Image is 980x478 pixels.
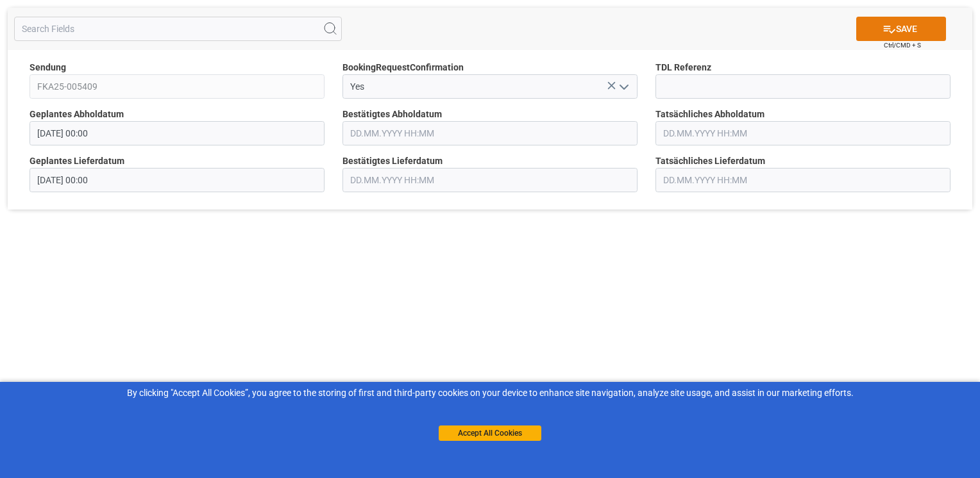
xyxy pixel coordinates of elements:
button: open menu [614,77,633,97]
input: DD.MM.YYYY HH:MM [30,168,325,192]
input: DD.MM.YYYY HH:MM [655,121,950,145]
input: DD.MM.YYYY HH:MM [30,121,325,145]
span: TDL Referenz [655,61,711,74]
button: Accept All Cookies [439,425,541,441]
span: Sendung [30,61,66,74]
input: DD.MM.YYYY HH:MM [342,121,638,145]
span: Ctrl/CMD + S [884,40,921,50]
input: DD.MM.YYYY HH:MM [342,168,638,192]
span: Geplantes Abholdatum [30,108,124,121]
span: BookingRequestConfirmation [342,61,464,74]
button: SAVE [856,17,946,41]
input: DD.MM.YYYY HH:MM [655,168,950,192]
span: Geplantes Lieferdatum [30,154,124,168]
span: Bestätigtes Abholdatum [342,108,442,121]
div: By clicking "Accept All Cookies”, you agree to the storing of first and third-party cookies on yo... [9,386,971,400]
span: Bestätigtes Lieferdatum [342,154,443,168]
input: Search Fields [14,17,342,41]
span: Tatsächliches Lieferdatum [655,154,765,168]
span: Tatsächliches Abholdatum [655,108,765,121]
